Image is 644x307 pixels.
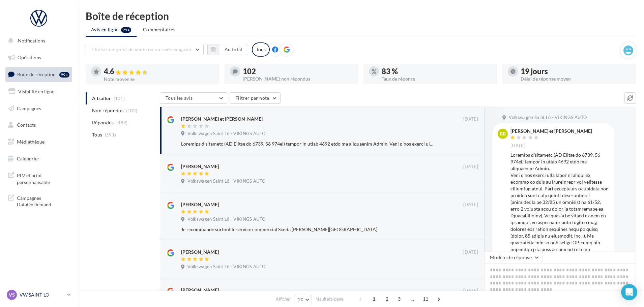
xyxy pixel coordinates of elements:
[621,284,637,300] div: Open Intercom Messenger
[382,68,492,75] div: 83 %
[4,191,74,211] a: Campagnes DataOnDemand
[207,44,248,55] button: Au total
[382,76,492,81] div: Taux de réponse
[187,216,265,222] span: Volkswagen Saint Lô - VIKINGS AUTO
[92,131,102,138] span: Tous
[17,139,45,145] span: Médiathèque
[509,115,587,121] span: Volkswagen Saint Lô - VIKINGS AUTO
[18,38,45,43] span: Notifications
[166,95,193,101] span: Tous les avis
[18,89,54,94] span: Visibilité en ligne
[92,107,123,114] span: Non répondus
[86,44,204,55] button: Choisir un point de vente ou un code magasin
[219,44,248,55] button: Au total
[116,120,128,125] span: (489)
[160,92,227,104] button: Tous les avis
[181,249,219,255] div: [PERSON_NAME]
[252,42,270,57] div: Tous
[4,101,74,116] a: Campagnes
[4,118,74,132] a: Contacts
[276,296,291,302] span: Afficher
[143,26,175,33] span: Commentaires
[510,129,592,133] div: [PERSON_NAME] et [PERSON_NAME]
[187,178,265,184] span: Volkswagen Saint Lô - VIKINGS AUTO
[382,294,392,304] span: 2
[59,72,69,78] div: 99+
[463,249,478,255] span: [DATE]
[17,71,56,77] span: Boîte de réception
[4,34,71,48] button: Notifications
[4,135,74,149] a: Médiathèque
[181,226,434,233] div: Je recommande surtout le service commercial Skoda [PERSON_NAME][GEOGRAPHIC_DATA].
[91,47,191,52] span: Choisir un point de vente ou un code magasin
[5,288,72,301] a: VS VW SAINT-LO
[126,108,138,113] span: (102)
[181,163,219,170] div: [PERSON_NAME]
[463,288,478,294] span: [DATE]
[463,116,478,122] span: [DATE]
[484,252,543,263] button: Modèle de réponse
[4,152,74,166] a: Calendrier
[298,297,303,302] span: 10
[86,11,636,21] div: Boîte de réception
[316,296,344,302] span: résultats/page
[4,67,74,82] a: Boîte de réception99+
[521,68,631,75] div: 19 jours
[187,264,265,270] span: Volkswagen Saint Lô - VIKINGS AUTO
[4,51,74,65] a: Opérations
[187,131,265,137] span: Volkswagen Saint Lô - VIKINGS AUTO
[104,77,214,82] div: Note moyenne
[230,92,281,104] button: Filtrer par note
[181,116,263,122] div: [PERSON_NAME] et [PERSON_NAME]
[17,193,69,208] span: Campagnes DataOnDemand
[181,141,434,147] div: Loremips d'sitametc (AD Elitse do 6739, 56 974ei) tempor in utlab 4692 etdo ma aliquaenim Admin. ...
[20,291,64,298] p: VW SAINT-LO
[295,295,312,304] button: 10
[394,294,405,304] span: 3
[243,68,353,75] div: 102
[420,294,431,304] span: 11
[510,143,525,149] span: [DATE]
[463,202,478,208] span: [DATE]
[17,122,36,128] span: Contacts
[104,68,214,75] div: 4.6
[4,85,74,99] a: Visibilité en ligne
[9,291,15,298] span: VS
[521,76,631,81] div: Délai de réponse moyen
[18,55,41,60] span: Opérations
[243,76,353,81] div: [PERSON_NAME] non répondus
[105,132,116,137] span: (591)
[500,130,506,137] span: BB
[181,287,219,294] div: [PERSON_NAME]
[181,201,219,208] div: [PERSON_NAME]
[17,105,41,111] span: Campagnes
[17,171,69,185] span: PLV et print personnalisable
[463,164,478,170] span: [DATE]
[407,294,418,304] span: ...
[369,294,379,304] span: 1
[4,168,74,188] a: PLV et print personnalisable
[92,119,114,126] span: Répondus
[17,156,39,161] span: Calendrier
